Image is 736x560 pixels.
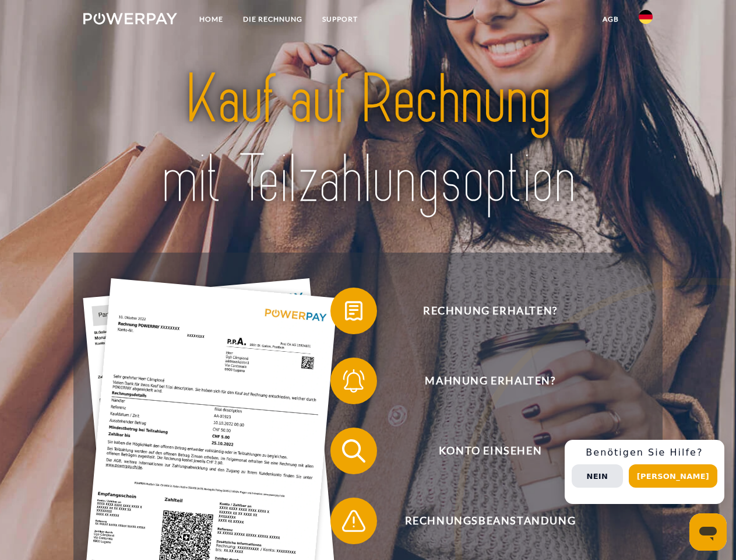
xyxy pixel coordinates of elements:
button: Rechnung erhalten? [330,288,633,334]
img: logo-powerpay-white.svg [83,13,177,24]
img: qb_bill.svg [339,296,368,325]
img: qb_search.svg [339,436,368,466]
span: Rechnung erhalten? [347,288,633,334]
button: Konto einsehen [330,428,633,474]
a: Home [189,9,233,30]
button: [PERSON_NAME] [629,464,717,488]
iframe: Schaltfläche zum Öffnen des Messaging-Fensters [689,513,727,551]
span: Mahnung erhalten? [347,358,633,404]
button: Mahnung erhalten? [330,358,633,404]
h3: Benötigen Sie Hilfe? [572,447,717,459]
img: qb_bell.svg [339,366,368,395]
a: DIE RECHNUNG [233,9,312,30]
span: Konto einsehen [347,428,633,474]
img: de [639,10,653,24]
a: agb [593,9,629,30]
div: Schnellhilfe [565,440,724,504]
a: SUPPORT [312,9,368,30]
button: Rechnungsbeanstandung [330,498,633,544]
img: qb_warning.svg [339,506,368,535]
button: Nein [572,464,623,488]
img: title-powerpay_de.svg [111,56,625,223]
span: Rechnungsbeanstandung [347,498,633,544]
